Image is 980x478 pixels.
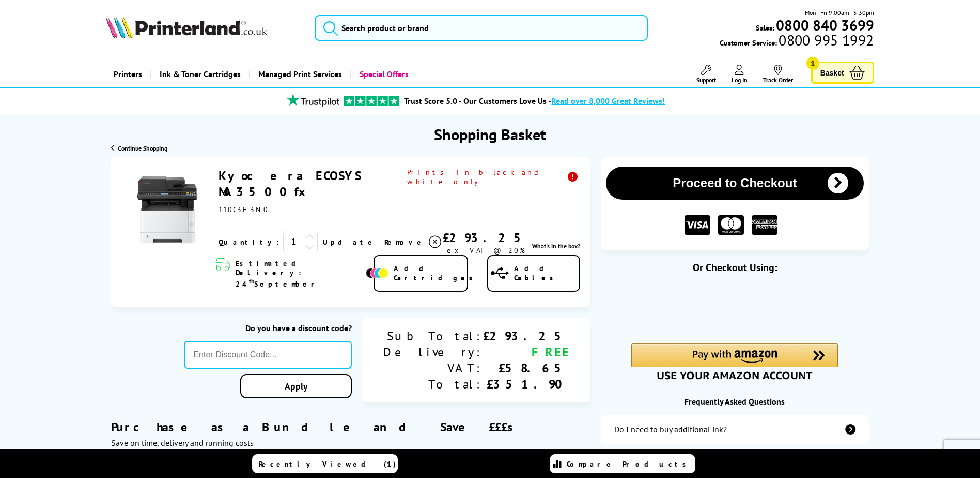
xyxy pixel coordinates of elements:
[532,242,580,250] a: lnk_inthebox
[483,328,570,344] div: £293.25
[483,344,570,360] div: FREE
[567,459,692,469] span: Compare Products
[443,230,530,246] div: £293.25
[366,268,388,278] img: Add Cartridges
[184,323,352,333] div: Do you have a discount code?
[248,61,350,87] a: Managed Print Services
[249,277,254,285] sup: th
[384,237,425,247] span: Remove
[106,16,267,38] img: Printerland Logo
[720,35,874,48] span: Customer Service:
[601,396,868,407] div: Frequently Asked Questions
[219,205,269,214] span: 110C3F3NL0
[820,66,844,80] span: Basket
[407,168,580,186] span: Prints in black and white only
[323,237,376,247] a: Update
[240,374,352,398] a: Apply
[184,341,352,369] input: Enter Discount Code...
[383,328,483,344] div: Sub Total:
[315,15,648,41] input: Search product or brand
[601,415,868,444] a: additional-ink
[811,62,874,84] a: Basket 1
[383,344,483,360] div: Delivery:
[150,61,248,87] a: Ink & Toner Cartridges
[383,376,483,392] div: Total:
[394,264,478,282] span: Add Cartridges
[111,404,590,448] div: Purchase as a Bundle and Save £££s
[696,76,716,84] span: Support
[282,94,344,107] img: trustpilot rating
[732,65,748,84] a: Log In
[631,291,838,326] iframe: PayPal
[550,454,695,473] a: Compare Products
[118,144,167,152] span: Continue Shopping
[777,35,874,45] span: 0800 995 1992
[756,23,774,33] span: Sales:
[111,438,590,448] div: Save on time, delivery and running costs
[696,65,716,84] a: Support
[483,360,570,376] div: £58.65
[601,261,868,274] div: Or Checkout Using:
[774,20,874,30] a: 0800 840 3699
[752,215,777,235] img: American Express
[219,237,279,247] span: Quantity:
[106,61,150,87] a: Printers
[252,454,398,473] a: Recently Viewed (1)
[551,96,665,106] span: Read over 8,000 Great Reviews!
[514,264,579,282] span: Add Cables
[106,16,302,40] a: Printerland Logo
[805,8,874,18] span: Mon - Fri 9:00am - 5:30pm
[384,234,443,250] a: Delete item from your basket
[129,171,206,249] img: Kyocera ECOSYS MA3500fx
[350,61,416,87] a: Special Offers
[732,76,748,84] span: Log In
[718,215,744,235] img: MASTER CARD
[236,259,363,289] span: Estimated Delivery: 24 September
[434,124,546,144] h1: Shopping Basket
[259,459,396,469] span: Recently Viewed (1)
[483,376,570,392] div: £351.90
[111,144,167,152] a: Continue Shopping
[776,16,874,35] b: 0800 840 3699
[631,343,838,380] div: Amazon Pay - Use your Amazon account
[763,65,793,84] a: Track Order
[447,246,525,255] span: ex VAT @ 20%
[614,424,727,435] div: Do I need to buy additional ink?
[383,360,483,376] div: VAT:
[606,167,863,200] button: Proceed to Checkout
[160,61,241,87] span: Ink & Toner Cartridges
[806,57,819,70] span: 1
[344,96,399,106] img: trustpilot rating
[219,168,361,200] a: Kyocera ECOSYS MA3500fx
[404,96,665,106] a: Trust Score 5.0 - Our Customers Love Us -Read over 8,000 Great Reviews!
[532,242,580,250] span: What's in the box?
[685,215,710,235] img: VISA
